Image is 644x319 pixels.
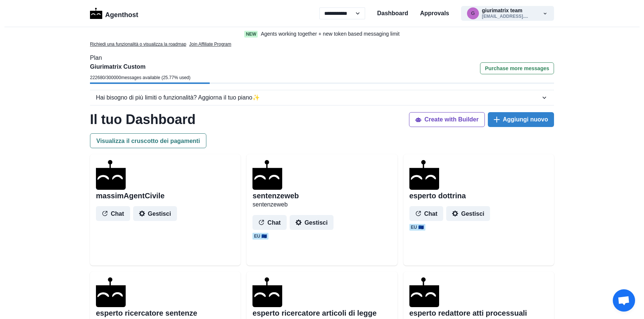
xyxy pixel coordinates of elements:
[90,133,206,148] button: Visualizza il cruscotto dei pagamenti
[252,215,287,230] button: Chat
[133,206,177,221] button: Gestisci
[446,206,490,221] button: Gestisci
[96,191,165,200] h2: massimAgentCivile
[96,160,126,190] img: agenthostmascotdark.ico
[96,93,541,102] div: Hai bisogno di più limiti o funzionalità? Aggiorna il tuo piano ✨
[252,233,268,240] span: EU 🇪🇺
[377,9,408,18] a: Dashboard
[290,215,334,230] button: Gestisci
[244,31,258,38] span: New
[409,160,439,190] img: agenthostmascotdark.ico
[252,200,391,209] p: sentenzeweb
[409,206,444,221] button: Chat
[105,7,138,20] p: Agenthost
[252,191,299,200] h2: sentenzeweb
[229,30,415,38] a: NewAgents working together + new token based messaging limit
[90,111,196,127] h1: Il tuo Dashboard
[90,90,554,105] button: Hai bisogno di più limiti o funzionalità? Aggiorna il tuo piano✨
[90,53,554,62] p: Plan
[409,224,425,231] span: EU 🇪🇺
[252,309,376,318] h2: esperto ricercatore articoli di legge
[409,277,439,307] img: agenthostmascotdark.ico
[480,62,554,74] button: Purchase more messages
[90,8,102,19] img: Logo
[96,277,126,307] img: agenthostmascotdark.ico
[90,62,190,71] p: Giurimatrix Custom
[488,112,554,127] button: Aggiungi nuovo
[252,160,282,190] img: agenthostmascotdark.ico
[96,309,197,318] h2: esperto ricercatore sentenze
[409,309,527,318] h2: esperto redattore atti processuali
[90,41,186,48] a: Richiedi una funzionalità o visualizza la roadmap
[96,206,130,221] button: Chat
[613,289,635,312] div: Aprire la chat
[261,30,399,38] p: Agents working together + new token based messaging limit
[252,277,282,307] img: agenthostmascotdark.ico
[461,6,554,21] button: giurimatrix@gmail.comgiurimatrix team[EMAIL_ADDRESS]....
[420,9,449,18] a: Approvals
[90,74,190,81] p: 222680 / 300000 messages available ( 25.77 % used)
[189,41,231,48] a: Join Affiliate Program
[90,7,138,20] a: LogoAgenthost
[480,62,554,82] a: Purchase more messages
[409,191,466,200] h2: esperto dottrina
[409,112,485,127] button: Create with Builder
